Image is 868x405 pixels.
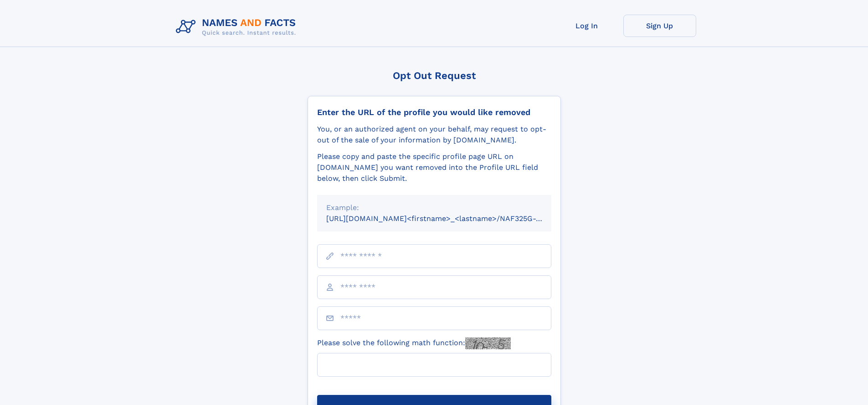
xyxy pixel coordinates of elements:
[317,151,551,184] div: Please copy and paste the specific profile page URL on [DOMAIN_NAME] you want removed into the Pr...
[172,15,303,39] img: Logo Names and Facts
[317,337,511,349] label: Please solve the following math function:
[326,202,542,213] div: Example:
[317,124,551,146] div: You, or an authorized agent on your behalf, may request to opt-out of the sale of your informatio...
[317,107,551,117] div: Enter the URL of the profile you would like removed
[550,15,623,37] a: Log In
[308,70,561,81] div: Opt Out Request
[326,214,569,223] small: [URL][DOMAIN_NAME]<firstname>_<lastname>/NAF325G-xxxxxxxx
[623,15,696,37] a: Sign Up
